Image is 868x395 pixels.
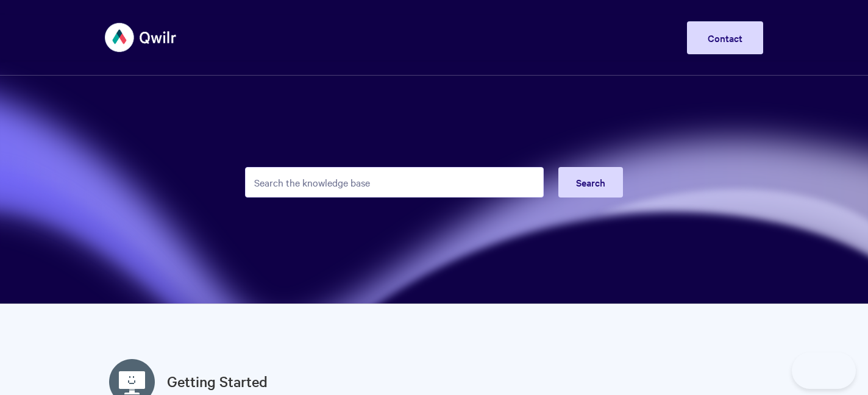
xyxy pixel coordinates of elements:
iframe: Toggle Customer Support [792,352,856,389]
img: Qwilr Help Center [105,15,177,60]
a: Getting Started [167,371,268,393]
input: Search the knowledge base [245,167,544,197]
span: Search [576,176,605,189]
button: Search [558,167,623,197]
a: Contact [687,21,763,54]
